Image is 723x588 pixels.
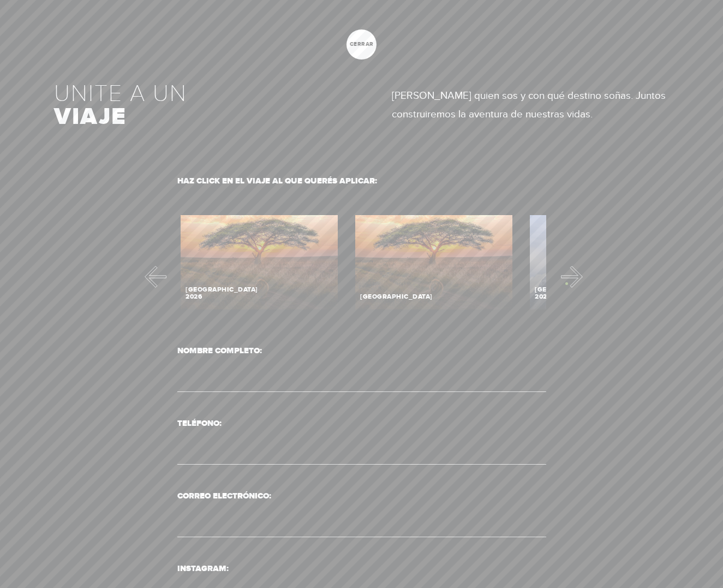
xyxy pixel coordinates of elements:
input: Teléfono: [177,433,546,465]
label: Haz click en el viaje al que querés aplicar: [177,173,546,190]
input: Nombre Completo: [177,360,546,392]
h3: Unite a un viaje [54,82,244,129]
button: Previous [145,266,166,288]
label: Teléfono: [177,419,546,465]
label: Correo Electrónico: [177,492,546,537]
button: Next [560,266,582,288]
p: [PERSON_NAME] quien sos y con qué destino soñas. Juntos construiremos la aventura de nuestras vidas. [392,87,669,124]
label: Nombre Completo: [177,347,546,392]
input: Correo Electrónico: [177,506,546,537]
span: cerrar [346,41,377,47]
